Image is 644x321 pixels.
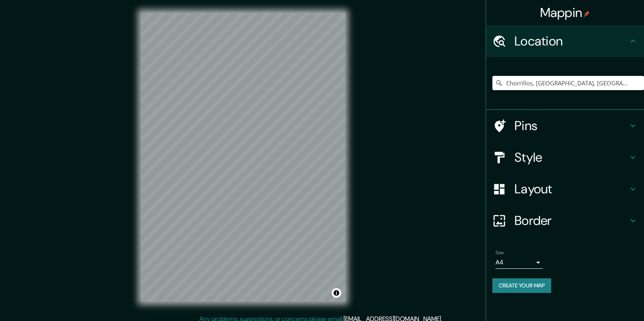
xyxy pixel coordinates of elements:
div: Border [486,205,644,236]
h4: Border [514,213,628,228]
div: Style [486,142,644,173]
h4: Pins [514,118,628,134]
label: Size [496,249,504,256]
h4: Mappin [540,5,590,21]
div: Location [486,25,644,57]
img: pin-icon.png [584,11,590,17]
div: Layout [486,173,644,205]
input: Pick your city or area [492,76,644,90]
h4: Location [514,33,628,49]
iframe: Help widget launcher [574,290,635,312]
button: Create your map [492,278,551,293]
div: A4 [496,256,543,269]
canvas: Map [141,13,345,302]
h4: Layout [514,181,628,197]
h4: Style [514,149,628,165]
div: Pins [486,110,644,142]
button: Toggle attribution [332,288,341,298]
